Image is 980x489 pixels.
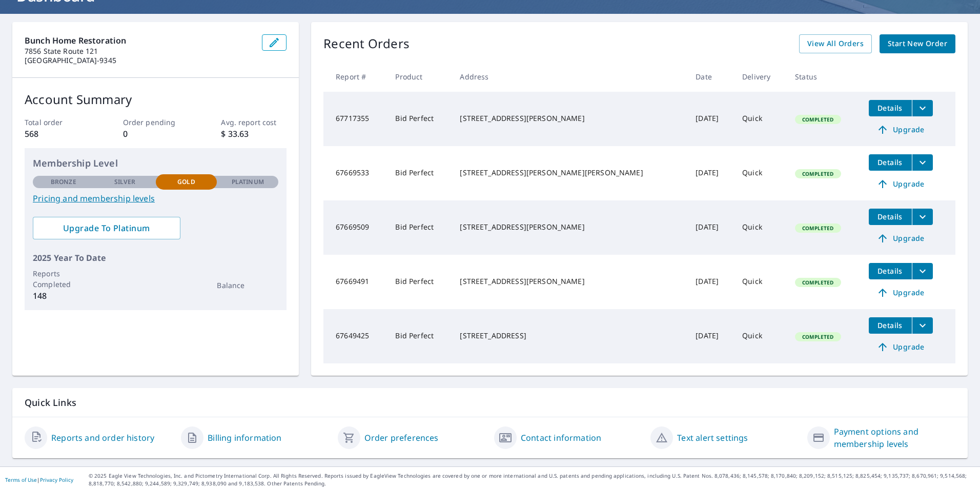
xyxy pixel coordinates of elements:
p: 7856 State Route 121 [25,47,254,56]
span: Details [875,320,906,330]
a: Privacy Policy [40,476,73,483]
p: © 2025 Eagle View Technologies, Inc. and Pictometry International Corp. All Rights Reserved. Repo... [89,472,975,487]
p: 148 [33,290,94,302]
td: Quick [734,255,787,309]
td: [DATE] [687,146,734,200]
td: 67717355 [323,92,387,146]
td: [DATE] [687,92,734,146]
a: Reports and order history [51,432,154,444]
p: Balance [217,280,278,291]
a: Upgrade [869,230,933,247]
p: 568 [25,128,90,140]
td: [DATE] [687,255,734,309]
a: Pricing and membership levels [33,192,278,205]
p: $ 33.63 [221,128,287,140]
span: Completed [796,170,840,177]
p: Recent Orders [323,34,410,53]
button: detailsBtn-67669491 [869,263,912,279]
p: Platinum [232,177,264,187]
td: 67669533 [323,146,387,200]
a: Upgrade [869,121,933,138]
span: Upgrade [875,287,927,299]
p: Total order [25,117,90,128]
td: Bid Perfect [387,200,452,255]
span: Completed [796,225,840,232]
span: Start New Order [888,37,947,50]
p: Silver [114,177,136,187]
th: Date [687,62,734,92]
div: [STREET_ADDRESS][PERSON_NAME][PERSON_NAME] [460,168,679,178]
button: filesDropdownBtn-67669491 [912,263,933,279]
span: Details [875,157,906,167]
a: Billing information [208,432,281,444]
p: Quick Links [25,396,955,409]
a: Order preferences [364,432,439,444]
p: Avg. report cost [221,117,287,128]
button: detailsBtn-67649425 [869,317,912,334]
div: [STREET_ADDRESS][PERSON_NAME] [460,222,679,232]
td: Quick [734,92,787,146]
button: detailsBtn-67669533 [869,154,912,171]
button: filesDropdownBtn-67669509 [912,209,933,225]
span: Upgrade [875,341,927,353]
a: Upgrade [869,284,933,301]
span: View All Orders [807,37,864,50]
td: 67669491 [323,255,387,309]
div: [STREET_ADDRESS][PERSON_NAME] [460,113,679,124]
a: Upgrade [869,339,933,355]
th: Status [787,62,860,92]
th: Delivery [734,62,787,92]
div: [STREET_ADDRESS][PERSON_NAME] [460,276,679,287]
td: [DATE] [687,309,734,363]
td: Bid Perfect [387,255,452,309]
a: Text alert settings [677,432,748,444]
button: filesDropdownBtn-67649425 [912,317,933,334]
p: | [5,477,73,483]
span: Completed [796,333,840,340]
button: filesDropdownBtn-67717355 [912,100,933,116]
td: 67669509 [323,200,387,255]
td: Bid Perfect [387,146,452,200]
button: detailsBtn-67717355 [869,100,912,116]
a: Upgrade To Platinum [33,217,180,239]
span: Details [875,266,906,276]
td: Quick [734,309,787,363]
p: Reports Completed [33,268,94,290]
td: Quick [734,146,787,200]
span: Completed [796,116,840,123]
button: filesDropdownBtn-67669533 [912,154,933,171]
p: [GEOGRAPHIC_DATA]-9345 [25,56,254,65]
td: Quick [734,200,787,255]
p: Gold [177,177,195,187]
td: 67649425 [323,309,387,363]
th: Address [452,62,687,92]
p: Bunch Home Restoration [25,34,254,47]
a: Terms of Use [5,476,37,483]
button: detailsBtn-67669509 [869,209,912,225]
td: Bid Perfect [387,92,452,146]
span: Upgrade [875,178,927,190]
th: Product [387,62,452,92]
a: Start New Order [880,34,955,53]
span: Details [875,103,906,113]
p: 0 [123,128,189,140]
a: Payment options and membership levels [834,425,955,450]
p: Bronze [51,177,76,187]
span: Completed [796,279,840,286]
p: 2025 Year To Date [33,252,278,264]
td: [DATE] [687,200,734,255]
td: Bid Perfect [387,309,452,363]
span: Upgrade [875,124,927,136]
span: Details [875,212,906,221]
p: Order pending [123,117,189,128]
span: Upgrade [875,232,927,244]
div: [STREET_ADDRESS] [460,331,679,341]
p: Account Summary [25,90,287,109]
a: Upgrade [869,176,933,192]
a: Contact information [521,432,601,444]
a: View All Orders [799,34,872,53]
p: Membership Level [33,156,278,170]
th: Report # [323,62,387,92]
span: Upgrade To Platinum [41,222,172,234]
